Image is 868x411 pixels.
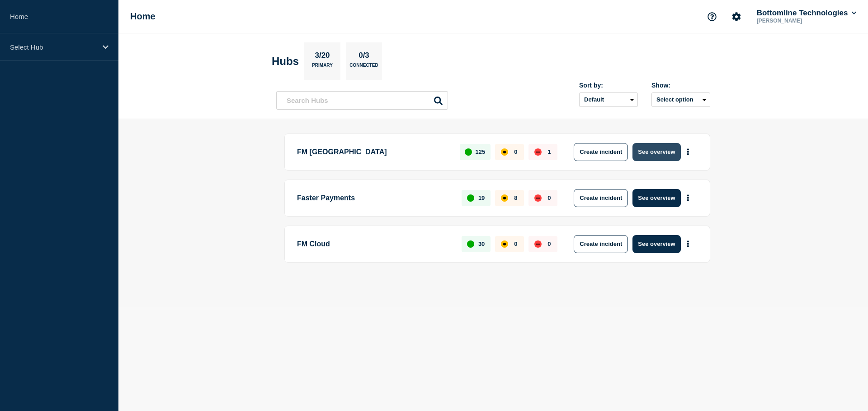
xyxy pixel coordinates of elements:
[514,240,517,247] p: 0
[547,194,551,201] p: 0
[514,194,517,201] p: 8
[272,55,299,68] h2: Hubs
[755,9,858,18] button: Bottomline Technologies
[632,143,680,161] button: See overview
[632,235,680,253] button: See overview
[534,240,542,248] div: down
[574,235,628,253] button: Create incident
[579,92,638,107] select: Sort by
[651,92,710,107] button: Select option
[311,51,333,63] p: 3/20
[476,148,486,155] p: 125
[501,240,508,248] div: affected
[534,194,542,202] div: down
[467,194,474,202] div: up
[632,189,680,207] button: See overview
[355,51,373,63] p: 0/3
[755,18,849,24] p: [PERSON_NAME]
[534,148,542,156] div: down
[467,240,474,248] div: up
[547,148,551,155] p: 1
[349,63,378,72] p: Connected
[574,143,628,161] button: Create incident
[703,7,722,26] button: Support
[547,240,551,247] p: 0
[276,91,448,110] input: Search Hubs
[312,63,333,72] p: Primary
[682,189,694,206] button: More actions
[465,148,472,156] div: up
[10,43,97,51] p: Select Hub
[297,189,451,207] p: Faster Payments
[478,194,485,201] p: 19
[297,143,449,161] p: FM [GEOGRAPHIC_DATA]
[514,148,517,155] p: 0
[682,143,694,160] button: More actions
[579,82,638,89] div: Sort by:
[130,11,156,22] h1: Home
[651,82,710,89] div: Show:
[501,194,508,202] div: affected
[297,235,451,253] p: FM Cloud
[727,7,746,26] button: Account settings
[574,189,628,207] button: Create incident
[478,240,485,247] p: 30
[682,236,694,252] button: More actions
[501,148,508,156] div: affected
